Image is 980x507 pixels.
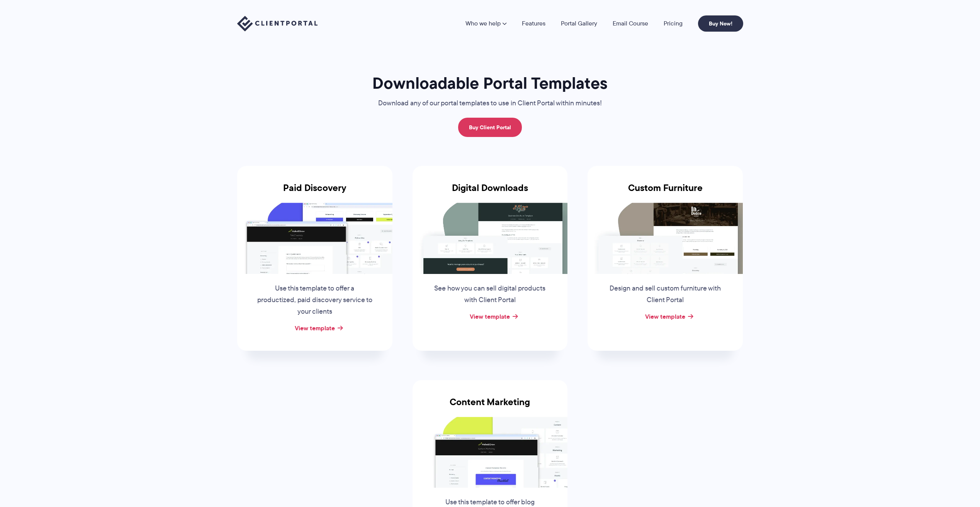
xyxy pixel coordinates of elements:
[237,183,392,203] h3: Paid Discovery
[361,98,620,109] p: Download any of our portal templates to use in Client Portal within minutes!
[522,20,545,27] a: Features
[413,183,568,203] h3: Digital Downloads
[613,20,648,27] a: Email Course
[256,283,374,318] p: Use this template to offer a productized, paid discovery service to your clients
[588,183,743,203] h3: Custom Furniture
[645,312,685,321] a: View template
[606,283,724,306] p: Design and sell custom furniture with Client Portal
[470,312,510,321] a: View template
[561,20,597,27] a: Portal Gallery
[431,283,549,306] p: See how you can sell digital products with Client Portal
[698,15,743,32] a: Buy Now!
[458,118,522,137] a: Buy Client Portal
[361,73,620,93] h1: Downloadable Portal Templates
[413,397,568,417] h3: Content Marketing
[465,20,506,27] a: Who we help
[295,323,335,333] a: View template
[664,20,683,27] a: Pricing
